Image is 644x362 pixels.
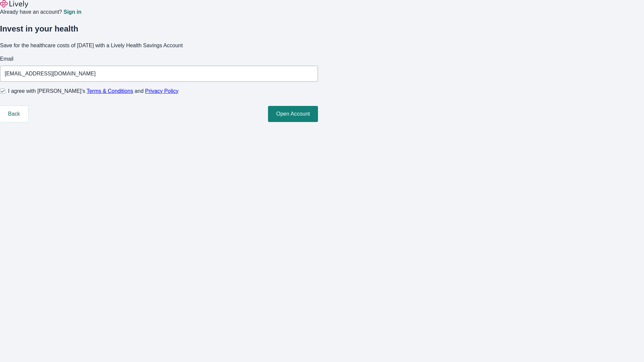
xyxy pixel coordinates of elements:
a: Terms & Conditions [87,88,133,94]
button: Open Account [268,106,318,122]
a: Privacy Policy [145,88,179,94]
span: I agree with [PERSON_NAME]’s and [8,87,178,95]
a: Sign in [63,9,81,15]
